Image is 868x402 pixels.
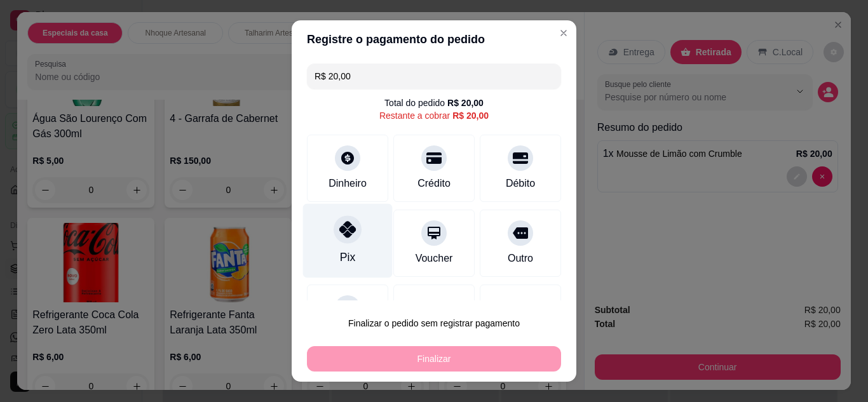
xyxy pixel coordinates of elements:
[307,311,561,336] button: Finalizar o pedido sem registrar pagamento
[452,109,489,122] div: R$ 20,00
[329,176,367,191] div: Dinheiro
[506,176,535,191] div: Débito
[340,249,355,265] div: Pix
[416,251,453,266] div: Voucher
[508,251,533,266] div: Outro
[292,20,576,58] header: Registre o pagamento do pedido
[384,97,484,109] div: Total do pedido
[553,23,574,43] button: Close
[379,109,489,122] div: Restante a cobrar
[315,64,553,89] input: Ex.: hambúrguer de cordeiro
[417,176,451,191] div: Crédito
[447,97,484,109] div: R$ 20,00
